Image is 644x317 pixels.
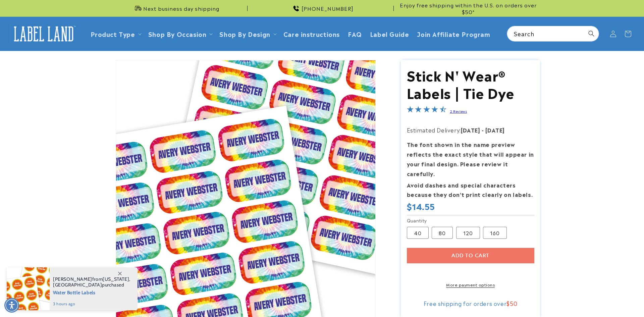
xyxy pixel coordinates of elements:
span: [PERSON_NAME] [53,276,92,282]
span: 3 hours ago [53,301,130,307]
img: Label Land [10,23,77,44]
summary: Shop By Design [215,26,279,42]
label: 120 [456,227,480,239]
label: 160 [483,227,507,239]
strong: Avoid dashes and special characters because they don’t print clearly on labels. [407,181,533,199]
span: $ [506,299,510,307]
p: Estimated Delivery: [407,125,534,135]
span: Care instructions [283,30,340,38]
span: Next business day shipping [143,5,219,12]
span: from , purchased [53,276,130,288]
h1: Stick N' Wear® Labels | Tie Dye [407,66,534,101]
a: 2 Reviews [450,109,467,113]
label: 40 [407,227,429,239]
a: Care instructions [279,26,344,42]
span: [GEOGRAPHIC_DATA] [53,282,102,288]
strong: The font shown in the name preview reflects the exact style that will appear in your final design... [407,140,534,177]
a: Label Guide [366,26,413,42]
a: Label Land [8,21,80,47]
span: Label Guide [370,30,409,38]
summary: Product Type [87,26,144,42]
label: 80 [432,227,453,239]
legend: Quantity [407,217,428,224]
span: [US_STATE] [103,276,129,282]
span: $14.55 [407,201,435,211]
span: Join Affiliate Program [417,30,490,38]
strong: - [482,126,484,134]
strong: [DATE] [461,126,480,134]
div: Accessibility Menu [4,298,19,313]
a: More payment options [407,281,534,287]
span: 50 [510,299,517,307]
a: Product Type [91,29,135,38]
span: FAQ [348,30,362,38]
summary: Shop By Occasion [144,26,216,42]
a: FAQ [344,26,366,42]
div: Free shipping for orders over [407,300,534,307]
span: Shop By Occasion [148,30,207,38]
iframe: Gorgias live chat messenger [576,288,637,310]
a: Shop By Design [219,29,270,38]
span: 4.5-star overall rating [407,107,446,115]
span: [PHONE_NUMBER] [302,5,354,12]
span: Enjoy free shipping within the U.S. on orders over $50* [396,2,540,15]
button: Search [584,26,599,41]
span: Water Bottle Labels [53,288,130,296]
a: Join Affiliate Program [413,26,494,42]
strong: [DATE] [485,126,505,134]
